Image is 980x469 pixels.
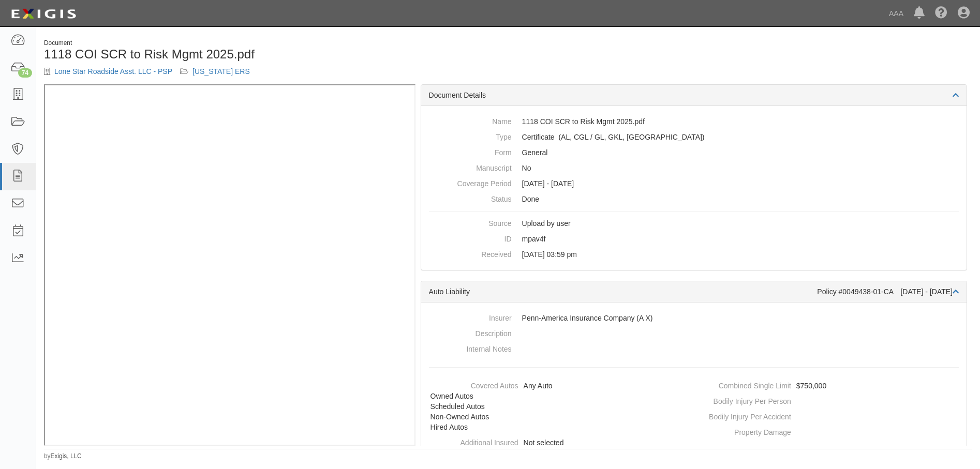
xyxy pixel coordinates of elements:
[429,129,512,142] dt: Type
[698,378,791,391] dt: Combined Single Limit
[44,48,500,61] h1: 1118 COI SCR to Risk Mgmt 2025.pdf
[698,378,962,394] dd: $750,000
[429,310,959,326] dd: Penn-America Insurance Company (A X)
[429,114,959,129] dd: 1118 COI SCR to Risk Mgmt 2025.pdf
[935,7,947,20] i: Help Center - Complianz
[54,67,172,75] a: Lone Star Roadside Asst. LLC - PSP
[51,452,82,460] a: Exigis, LLC
[429,191,959,207] dd: Done
[429,310,512,323] dt: Insurer
[429,326,512,339] dt: Description
[429,191,512,204] dt: Status
[429,145,959,160] dd: General
[421,85,967,106] div: Document Details
[429,160,959,176] dd: No
[192,67,250,75] a: [US_STATE] ERS
[425,435,690,450] dd: Not selected
[429,231,512,244] dt: ID
[425,378,690,435] dd: Any Auto, Owned Autos, Scheduled Autos, Non-Owned Autos, Hired Autos
[698,394,791,406] dt: Bodily Injury Per Person
[429,176,512,189] dt: Coverage Period
[425,378,518,391] dt: Covered Autos
[429,160,512,173] dt: Manuscript
[884,3,909,24] a: AAA
[698,425,791,437] dt: Property Damage
[429,129,959,145] dd: Auto Liability Commercial General Liability / Garage Liability Garage Keepers Liability On-Hook
[817,286,959,297] div: Policy #0049438-01-CA [DATE] - [DATE]
[18,68,32,78] div: 74
[429,247,959,262] dd: [DATE] 03:59 pm
[698,409,791,422] dt: Bodily Injury Per Accident
[429,114,512,127] dt: Name
[429,247,512,260] dt: Received
[429,145,512,158] dt: Form
[425,435,518,448] dt: Additional Insured
[429,286,818,297] div: Auto Liability
[429,176,959,191] dd: [DATE] - [DATE]
[429,216,959,231] dd: Upload by user
[44,39,500,48] div: Document
[429,231,959,247] dd: mpav4f
[8,5,79,23] img: logo-5460c22ac91f19d4615b14bd174203de0afe785f0fc80cf4dbbc73dc1793850b.png
[429,216,512,229] dt: Source
[44,452,82,461] small: by
[429,341,512,354] dt: Internal Notes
